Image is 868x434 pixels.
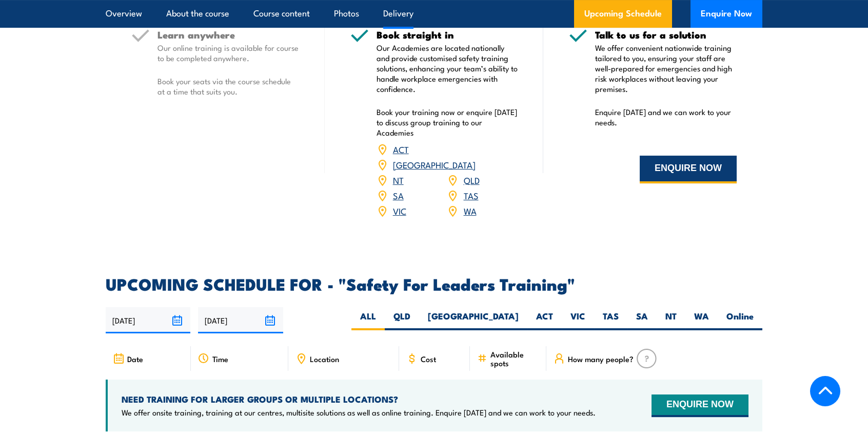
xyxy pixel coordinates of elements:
h5: Learn anywhere [157,30,299,40]
a: ACT [393,143,409,155]
input: To date [198,307,283,333]
span: Cost [421,354,436,363]
label: [GEOGRAPHIC_DATA] [419,310,527,330]
p: We offer onsite training, training at our centres, multisite solutions as well as online training... [122,407,596,418]
p: We offer convenient nationwide training tailored to you, ensuring your staff are well-prepared fo... [595,43,737,94]
label: SA [627,310,657,330]
a: [GEOGRAPHIC_DATA] [393,158,476,171]
a: VIC [393,204,406,217]
h4: NEED TRAINING FOR LARGER GROUPS OR MULTIPLE LOCATIONS? [122,393,596,405]
a: WA [463,204,476,217]
button: ENQUIRE NOW [640,156,737,183]
p: Our online training is available for course to be completed anywhere. [157,43,299,63]
label: ACT [527,310,562,330]
span: Location [310,354,339,363]
label: ALL [351,310,385,330]
a: SA [393,189,404,201]
span: Available spots [490,350,539,367]
p: Book your training now or enquire [DATE] to discuss group training to our Academies [377,107,518,138]
label: TAS [594,310,627,330]
span: Time [212,354,228,363]
span: How many people? [568,354,634,363]
label: QLD [385,310,419,330]
a: QLD [463,174,479,186]
p: Enquire [DATE] and we can work to your needs. [595,107,737,127]
p: Book your seats via the course schedule at a time that suits you. [157,76,299,97]
label: NT [657,310,685,330]
button: ENQUIRE NOW [652,394,748,417]
label: Online [718,310,762,330]
span: Date [127,354,143,363]
a: TAS [463,189,478,201]
h2: UPCOMING SCHEDULE FOR - "Safety For Leaders Training" [106,276,762,291]
input: From date [106,307,190,333]
label: VIC [562,310,594,330]
p: Our Academies are located nationally and provide customised safety training solutions, enhancing ... [377,43,518,94]
label: WA [685,310,718,330]
h5: Talk to us for a solution [595,30,737,40]
h5: Book straight in [377,30,518,40]
a: NT [393,174,404,186]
